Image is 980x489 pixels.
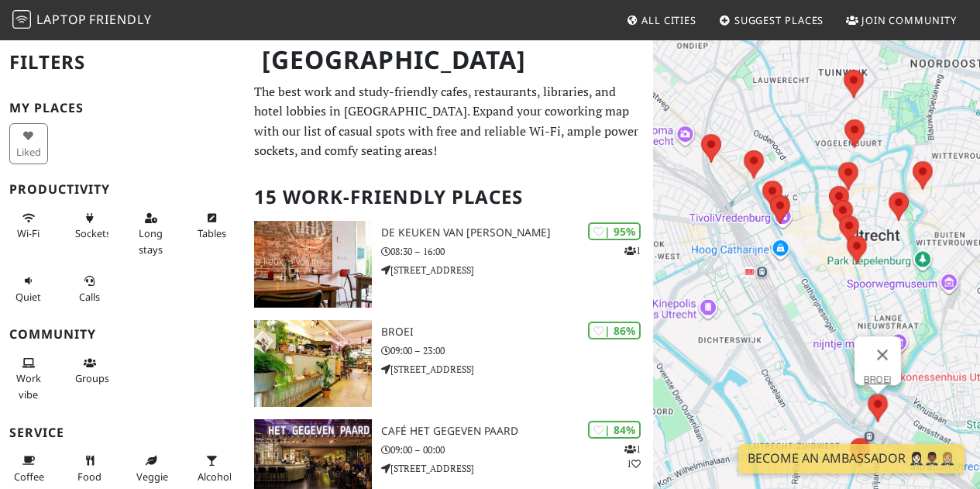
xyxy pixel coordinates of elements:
[381,226,653,239] h3: De keuken van [PERSON_NAME]
[713,6,830,34] a: Suggest Places
[15,290,41,304] span: Quiet
[9,205,48,246] button: Wi-Fi
[381,425,653,438] h3: Café Het Gegeven Paard
[381,461,653,476] p: [STREET_ADDRESS]
[864,374,891,385] a: BROEI
[198,470,232,484] span: Alcohol
[381,443,653,457] p: 09:00 – 00:00
[861,13,957,27] span: Join Community
[738,444,965,474] a: Become an Ambassador 🤵🏻‍♀️🤵🏾‍♂️🤵🏼‍♀️
[132,448,170,489] button: Veggie
[12,7,152,34] a: LaptopFriendly LaptopFriendly
[75,371,109,385] span: Group tables
[132,205,170,262] button: Long stays
[245,320,653,407] a: BROEI | 86% BROEI 09:00 – 23:00 [STREET_ADDRESS]
[381,362,653,377] p: [STREET_ADDRESS]
[624,243,641,258] p: 1
[381,244,653,259] p: 08:30 – 16:00
[9,425,236,440] h3: Service
[17,226,40,240] span: Stable Wi-Fi
[89,11,151,28] span: Friendly
[70,350,109,391] button: Groups
[254,320,372,407] img: BROEI
[840,6,963,34] a: Join Community
[588,421,641,439] div: | 84%
[79,290,100,304] span: Video/audio calls
[9,327,236,342] h3: Community
[381,343,653,358] p: 09:00 – 23:00
[70,205,109,246] button: Sockets
[36,11,87,28] span: Laptop
[75,226,111,240] span: Power sockets
[9,182,236,197] h3: Productivity
[139,226,163,256] span: Long stays
[77,470,101,484] span: Food
[14,470,44,484] span: Coffee
[734,13,824,27] span: Suggest Places
[16,371,41,401] span: People working
[254,82,644,161] p: The best work and study-friendly cafes, restaurants, libraries, and hotel lobbies in [GEOGRAPHIC_...
[193,448,232,489] button: Alcohol
[624,442,641,471] p: 1 1
[588,222,641,240] div: | 95%
[136,470,168,484] span: Veggie
[70,268,109,309] button: Calls
[12,10,31,29] img: LaptopFriendly
[254,221,372,308] img: De keuken van Thijs
[254,174,644,221] h2: 15 Work-Friendly Places
[641,13,696,27] span: All Cities
[381,263,653,277] p: [STREET_ADDRESS]
[193,205,232,246] button: Tables
[245,221,653,308] a: De keuken van Thijs | 95% 1 De keuken van [PERSON_NAME] 08:30 – 16:00 [STREET_ADDRESS]
[9,448,48,489] button: Coffee
[9,350,48,407] button: Work vibe
[9,101,236,115] h3: My Places
[381,325,653,339] h3: BROEI
[620,6,703,34] a: All Cities
[864,336,901,374] button: Close
[249,39,650,81] h1: [GEOGRAPHIC_DATA]
[588,322,641,339] div: | 86%
[9,268,48,309] button: Quiet
[198,226,226,240] span: Work-friendly tables
[9,39,236,86] h2: Filters
[70,448,109,489] button: Food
